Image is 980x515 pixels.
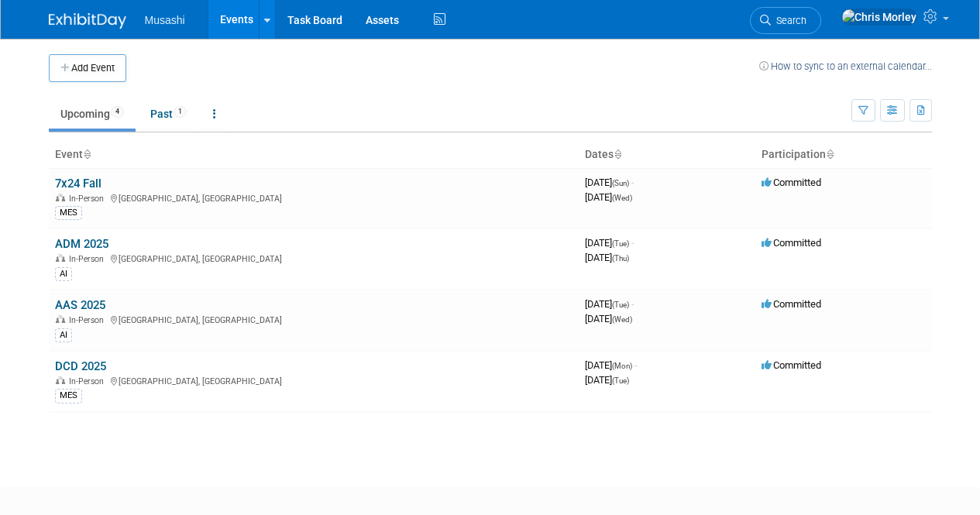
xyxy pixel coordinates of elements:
span: (Wed) [612,194,632,202]
span: In-Person [69,376,108,386]
div: [GEOGRAPHIC_DATA], [GEOGRAPHIC_DATA] [55,313,573,325]
span: (Mon) [612,362,632,370]
span: [DATE] [585,313,632,324]
span: (Wed) [612,315,632,324]
span: Musashi [145,14,185,26]
a: DCD 2025 [55,359,106,373]
div: [GEOGRAPHIC_DATA], [GEOGRAPHIC_DATA] [55,191,573,204]
th: Event [49,142,579,168]
img: Chris Morley [841,9,917,26]
a: Search [750,7,821,34]
span: [DATE] [585,359,637,371]
img: ExhibitDay [49,13,126,29]
span: (Thu) [612,254,629,263]
span: Committed [762,237,821,249]
span: [DATE] [585,237,634,249]
div: MES [55,206,82,220]
button: Add Event [49,54,126,82]
a: Sort by Participation Type [826,148,834,160]
span: In-Person [69,315,108,325]
span: In-Person [69,254,108,264]
img: In-Person Event [56,194,65,201]
span: [DATE] [585,252,629,263]
span: Committed [762,298,821,310]
span: In-Person [69,194,108,204]
span: (Tue) [612,239,629,248]
th: Dates [579,142,755,168]
a: ADM 2025 [55,237,108,251]
span: Committed [762,359,821,371]
a: Upcoming4 [49,99,136,129]
a: Past1 [139,99,198,129]
span: - [631,298,634,310]
span: - [634,359,637,371]
span: - [631,177,634,188]
a: How to sync to an external calendar... [759,60,932,72]
span: (Tue) [612,300,629,309]
span: Committed [762,177,821,188]
img: In-Person Event [56,376,65,384]
a: Sort by Start Date [614,148,621,160]
span: [DATE] [585,298,634,310]
img: In-Person Event [56,315,65,323]
span: 4 [111,106,124,118]
div: AI [55,328,72,342]
span: Search [771,15,806,26]
span: [DATE] [585,191,632,203]
a: Sort by Event Name [83,148,91,160]
span: [DATE] [585,177,634,188]
div: MES [55,389,82,403]
th: Participation [755,142,932,168]
div: [GEOGRAPHIC_DATA], [GEOGRAPHIC_DATA] [55,252,573,264]
div: [GEOGRAPHIC_DATA], [GEOGRAPHIC_DATA] [55,374,573,386]
a: 7x24 Fall [55,177,101,191]
span: - [631,237,634,249]
span: (Tue) [612,376,629,385]
span: (Sun) [612,179,629,187]
span: 1 [174,106,187,118]
a: AAS 2025 [55,298,105,312]
img: In-Person Event [56,254,65,262]
div: AI [55,267,72,281]
span: [DATE] [585,374,629,386]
